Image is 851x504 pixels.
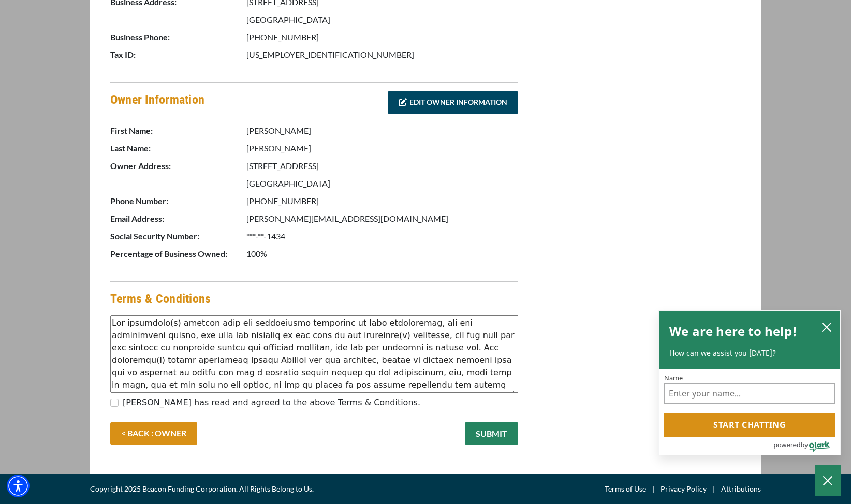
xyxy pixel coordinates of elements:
[110,230,245,242] p: Social Security Number:
[815,465,841,496] button: Close Chatbox
[246,195,518,207] p: [PHONE_NUMBER]
[664,374,835,381] label: Name
[110,160,245,172] p: Owner Address:
[123,396,420,409] label: [PERSON_NAME] has read and agreed to the above Terms & Conditions.
[110,49,245,61] p: Tax ID:
[90,483,314,495] span: Copyright 2025 Beacon Funding Corporation. All Rights Belong to Us.
[801,438,808,451] span: by
[246,160,518,172] p: [STREET_ADDRESS]
[246,49,518,61] p: [US_EMPLOYER_IDENTIFICATION_NUMBER]
[110,290,211,308] h4: Terms & Conditions
[110,142,245,155] p: Last Name:
[773,438,800,451] span: powered
[388,91,518,114] a: EDIT OWNER INFORMATION
[246,177,518,190] p: [GEOGRAPHIC_DATA]
[646,483,661,495] span: |
[707,483,721,495] span: |
[110,248,245,260] p: Percentage of Business Owned:
[110,422,197,445] a: < BACK : OWNER
[246,212,518,225] p: [PERSON_NAME][EMAIL_ADDRESS][DOMAIN_NAME]
[465,422,518,445] button: SUBMIT
[246,248,518,260] p: 100%
[110,91,204,117] h4: Owner Information
[664,383,835,404] input: Name
[110,195,245,207] p: Phone Number:
[721,483,761,495] a: Attributions
[110,31,245,43] p: Business Phone:
[7,475,30,497] div: Accessibility Menu
[669,321,797,342] h2: We are here to help!
[110,125,245,137] p: First Name:
[246,142,518,155] p: [PERSON_NAME]
[664,413,835,437] button: Start chatting
[110,212,245,225] p: Email Address:
[605,483,646,495] a: Terms of Use
[669,348,830,358] p: How can we assist you [DATE]?
[246,31,518,43] p: [PHONE_NUMBER]
[110,315,518,393] textarea: Lor ipsumdolo(s) ametcon adip eli seddoeiusmo temporinc ut labo etdoloremag, ali eni adminimveni ...
[658,310,841,456] div: olark chatbox
[773,437,840,455] a: Powered by Olark - open in a new tab
[661,483,707,495] a: Privacy Policy
[818,319,835,334] button: close chatbox
[246,13,518,26] p: [GEOGRAPHIC_DATA]
[246,125,518,137] p: [PERSON_NAME]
